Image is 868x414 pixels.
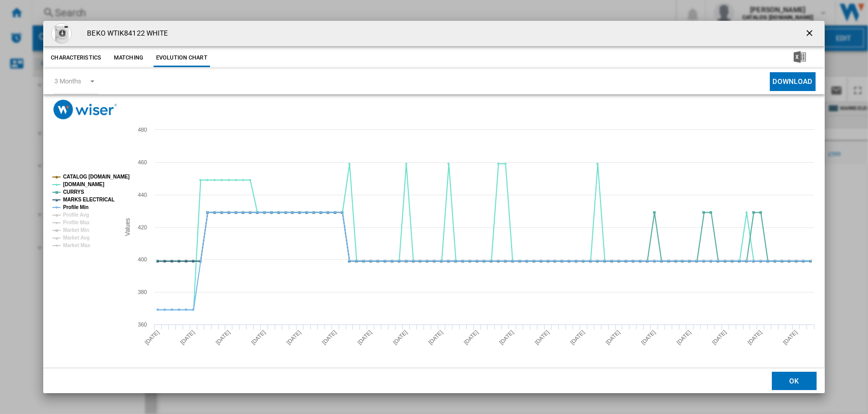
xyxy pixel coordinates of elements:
ng-md-icon: getI18NText('BUTTONS.CLOSE_DIALOG') [804,28,817,40]
tspan: MARKS ELECTRICAL [63,197,114,202]
tspan: [DATE] [215,329,231,346]
tspan: [DATE] [144,329,161,346]
img: excel-24x24.png [794,51,806,63]
button: Matching [106,49,151,67]
tspan: Values [125,218,132,236]
tspan: 480 [138,127,147,133]
tspan: 380 [138,289,147,295]
button: Download in Excel [777,49,822,67]
tspan: CURRYS [63,189,84,195]
md-dialog: Product popup [43,21,824,394]
img: 0b7dc7efce60fb9386eb32006dae38a2990dad46_1.jpg [51,23,72,44]
img: logo_wiser_300x94.png [53,100,117,120]
tspan: [DATE] [286,329,303,346]
tspan: CATALOG [DOMAIN_NAME] [63,174,130,180]
tspan: 420 [138,224,147,230]
button: Evolution chart [154,49,210,67]
tspan: [DATE] [463,329,480,346]
button: OK [772,372,817,390]
button: getI18NText('BUTTONS.CLOSE_DIALOG') [800,23,821,44]
h4: BEKO WTIK84122 WHITE [82,28,168,39]
tspan: Profile Avg [63,212,89,218]
tspan: [DATE] [356,329,373,346]
tspan: [DATE] [534,329,551,346]
tspan: 440 [138,192,147,198]
tspan: [DATE] [392,329,409,346]
div: 3 Months [54,77,81,85]
button: Download [770,72,816,91]
tspan: [DATE] [605,329,621,346]
tspan: [DOMAIN_NAME] [63,182,104,187]
tspan: [DATE] [711,329,728,346]
tspan: [DATE] [676,329,693,346]
tspan: 460 [138,159,147,165]
tspan: [DATE] [782,329,799,346]
tspan: 400 [138,256,147,262]
tspan: [DATE] [250,329,267,346]
tspan: [DATE] [746,329,763,346]
tspan: Profile Max [63,220,90,225]
tspan: Market Max [63,243,91,248]
tspan: Profile Min [63,204,88,210]
tspan: Market Min [63,227,89,233]
tspan: [DATE] [640,329,657,346]
tspan: [DATE] [498,329,515,346]
tspan: [DATE] [321,329,338,346]
tspan: Market Avg [63,235,89,241]
tspan: [DATE] [428,329,444,346]
tspan: 360 [138,321,147,328]
tspan: [DATE] [570,329,586,346]
tspan: [DATE] [179,329,196,346]
button: Characteristics [48,49,104,67]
